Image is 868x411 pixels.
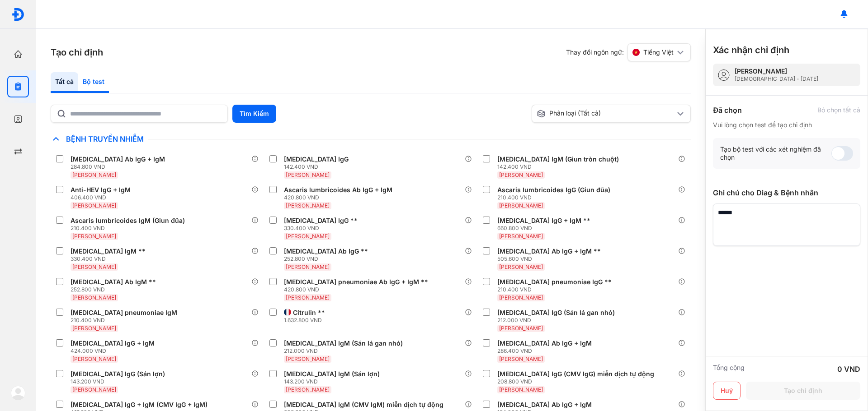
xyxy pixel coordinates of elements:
span: [PERSON_NAME] [72,356,116,362]
div: Tất cả [51,72,78,93]
img: logo [11,8,25,21]
div: Ascaris lumbricoides IgG (Giun đũa) [497,186,610,194]
h3: Tạo chỉ định [51,46,103,59]
div: 142.400 VND [284,163,352,171]
div: 212.000 VND [284,347,406,355]
div: 420.800 VND [284,286,432,293]
div: Ghi chú cho Diag & Bệnh nhân [713,187,860,198]
div: [MEDICAL_DATA] IgG + IgM [71,339,155,347]
div: 505.600 VND [497,255,604,263]
div: [DEMOGRAPHIC_DATA] - [DATE] [735,75,818,83]
div: [PERSON_NAME] [735,67,818,75]
span: [PERSON_NAME] [286,356,330,362]
div: 0 VND [837,364,860,374]
div: [MEDICAL_DATA] Ab IgG + IgM ** [497,247,601,255]
div: 660.800 VND [497,225,594,232]
div: [MEDICAL_DATA] pneumoniae IgM [71,309,177,317]
h3: Xác nhận chỉ định [713,44,789,56]
span: Bệnh Truyền Nhiễm [61,134,148,143]
div: Tạo bộ test với các xét nghiệm đã chọn [720,145,831,162]
div: Anti-HEV IgG + IgM [71,186,131,194]
span: [PERSON_NAME] [286,294,330,301]
button: Tạo chỉ định [746,382,860,400]
div: Phân loại (Tất cả) [537,109,675,118]
span: [PERSON_NAME] [72,233,116,240]
div: Ascaris lumbricoides IgM (Giun đũa) [71,217,185,225]
div: [MEDICAL_DATA] pneumoniae IgG ** [497,278,612,286]
span: [PERSON_NAME] [72,325,116,332]
span: [PERSON_NAME] [499,325,543,332]
div: 330.400 VND [71,255,149,263]
div: 142.400 VND [497,163,623,171]
span: [PERSON_NAME] [499,386,543,393]
span: [PERSON_NAME] [72,294,116,301]
div: [MEDICAL_DATA] Ab IgG + IgM [497,401,592,409]
span: [PERSON_NAME] [499,233,543,240]
div: Bộ test [78,72,109,93]
div: Đã chọn [713,105,742,115]
span: [PERSON_NAME] [72,171,116,178]
span: [PERSON_NAME] [499,171,543,178]
div: [MEDICAL_DATA] IgG (Sán lá gan nhỏ) [497,309,615,317]
div: [MEDICAL_DATA] IgG (CMV IgG) miễn dịch tự động [497,370,654,378]
span: [PERSON_NAME] [286,233,330,240]
span: [PERSON_NAME] [72,202,116,209]
span: [PERSON_NAME] [286,386,330,393]
div: [MEDICAL_DATA] IgG + IgM (CMV IgG + IgM) [71,401,208,409]
span: [PERSON_NAME] [72,263,116,270]
div: [MEDICAL_DATA] IgG ** [284,217,358,225]
div: [MEDICAL_DATA] IgG + IgM ** [497,217,590,225]
button: Huỷ [713,382,741,400]
div: [MEDICAL_DATA] IgG (Sán lợn) [71,370,165,378]
div: 210.400 VND [497,194,614,201]
div: 143.200 VND [71,378,169,385]
div: 284.800 VND [71,163,169,171]
div: [MEDICAL_DATA] Ab IgG + IgM [497,339,592,347]
div: [MEDICAL_DATA] pneumoniae Ab IgG + IgM ** [284,278,428,286]
span: [PERSON_NAME] [499,202,543,209]
div: Citrulin ** [293,309,325,317]
div: 286.400 VND [497,347,595,355]
div: [MEDICAL_DATA] Ab IgG ** [284,247,368,255]
div: 424.000 VND [71,347,158,355]
div: 406.400 VND [71,194,134,201]
div: 330.400 VND [284,225,361,232]
span: [PERSON_NAME] [286,263,330,270]
span: Tiếng Việt [643,48,674,56]
div: 1.632.800 VND [284,317,329,324]
span: [PERSON_NAME] [499,294,543,301]
div: 252.800 VND [284,255,372,263]
div: [MEDICAL_DATA] IgG [284,155,349,163]
button: Tìm Kiếm [232,105,276,123]
div: [MEDICAL_DATA] Ab IgG + IgM [71,155,165,163]
span: [PERSON_NAME] [499,356,543,362]
div: 208.800 VND [497,378,658,385]
div: [MEDICAL_DATA] IgM (Sán lợn) [284,370,380,378]
div: Ascaris lumbricoides Ab IgG + IgM [284,186,392,194]
div: [MEDICAL_DATA] IgM (Sán lá gan nhỏ) [284,339,403,347]
div: [MEDICAL_DATA] IgM (Giun tròn chuột) [497,155,619,163]
span: [PERSON_NAME] [499,263,543,270]
div: 210.400 VND [497,286,615,293]
div: 210.400 VND [71,317,181,324]
div: Bỏ chọn tất cả [817,106,860,114]
div: [MEDICAL_DATA] Ab IgM ** [71,278,156,286]
img: logo [11,386,25,400]
span: [PERSON_NAME] [286,171,330,178]
div: [MEDICAL_DATA] IgM (CMV IgM) miễn dịch tự động [284,401,443,409]
span: [PERSON_NAME] [286,202,330,209]
div: Vui lòng chọn test để tạo chỉ định [713,121,860,129]
div: Tổng cộng [713,364,745,374]
div: 210.400 VND [71,225,189,232]
div: 252.800 VND [71,286,160,293]
div: [MEDICAL_DATA] IgM ** [71,247,146,255]
div: 143.200 VND [284,378,383,385]
div: Thay đổi ngôn ngữ: [566,43,691,61]
span: [PERSON_NAME] [72,386,116,393]
div: 212.000 VND [497,317,618,324]
div: 420.800 VND [284,194,396,201]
